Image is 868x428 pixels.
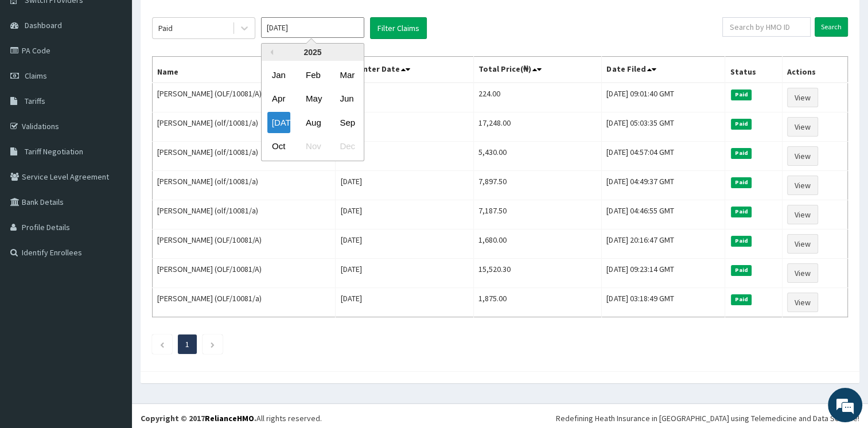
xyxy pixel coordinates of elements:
a: Next page [210,339,215,349]
td: 7,187.50 [474,200,602,229]
td: 17,248.00 [474,112,602,142]
td: [DATE] [336,229,474,259]
div: Choose September 2025 [335,112,358,133]
div: Choose May 2025 [301,88,324,110]
button: Previous Year [267,49,273,55]
td: [DATE] 09:01:40 GMT [602,83,725,112]
div: Choose March 2025 [335,64,358,85]
a: View [787,176,818,195]
span: Claims [25,71,47,81]
td: [DATE] [336,200,474,229]
td: [DATE] [336,288,474,317]
span: Paid [731,207,752,217]
th: Date Filed [602,57,725,83]
td: [DATE] [336,259,474,288]
td: [DATE] 04:46:55 GMT [602,200,725,229]
a: View [787,88,818,107]
button: Filter Claims [370,17,427,39]
img: d_794563401_company_1708531726252_794563401 [21,57,46,86]
div: Choose January 2025 [267,64,290,85]
td: [PERSON_NAME] (olf/10081/a) [153,200,336,229]
a: Page 1 is your current page [185,339,189,349]
th: Name [153,57,336,83]
a: RelianceHMO [205,413,254,423]
td: [DATE] [336,171,474,200]
td: [PERSON_NAME] (OLF/10081/a) [153,288,336,317]
th: Actions [782,57,847,83]
div: Choose October 2025 [267,136,290,157]
div: Choose July 2025 [267,112,290,133]
span: Paid [731,148,752,158]
textarea: Type your message and hit 'Enter' [6,297,219,337]
td: [PERSON_NAME] (OLF/10081/A) [153,259,336,288]
div: Paid [158,22,173,34]
td: [DATE] 20:16:47 GMT [602,229,725,259]
span: Paid [731,236,752,246]
span: Tariffs [25,96,45,106]
th: Total Price(₦) [474,57,602,83]
span: Dashboard [25,20,62,30]
th: Status [725,57,783,83]
div: 2025 [262,44,364,61]
a: View [787,117,818,137]
span: Paid [731,177,752,188]
td: 1,875.00 [474,288,602,317]
div: Choose June 2025 [335,88,358,110]
input: Select Month and Year [261,17,364,38]
td: [DATE] 03:18:49 GMT [602,288,725,317]
div: Choose April 2025 [267,88,290,110]
span: Paid [731,119,752,129]
div: Choose February 2025 [301,64,324,85]
td: [DATE] 05:03:35 GMT [602,112,725,142]
a: View [787,234,818,254]
td: [DATE] 04:57:04 GMT [602,142,725,171]
div: Choose August 2025 [301,112,324,133]
td: 15,520.30 [474,259,602,288]
td: [PERSON_NAME] (OLF/10081/A) [153,229,336,259]
input: Search by HMO ID [722,17,811,37]
a: Previous page [159,339,165,349]
a: View [787,293,818,312]
td: 1,680.00 [474,229,602,259]
span: Paid [731,294,752,305]
div: Redefining Heath Insurance in [GEOGRAPHIC_DATA] using Telemedicine and Data Science! [556,413,859,424]
td: [PERSON_NAME] (olf/10081/a) [153,112,336,142]
td: [PERSON_NAME] (olf/10081/a) [153,171,336,200]
div: Minimize live chat window [188,6,216,33]
td: [PERSON_NAME] (olf/10081/a) [153,142,336,171]
td: 5,430.00 [474,142,602,171]
td: [PERSON_NAME] (OLF/10081/A) [153,83,336,112]
a: View [787,263,818,283]
a: View [787,146,818,166]
span: Tariff Negotiation [25,146,83,157]
td: [DATE] 09:23:14 GMT [602,259,725,288]
span: We're online! [67,136,158,252]
span: Paid [731,90,752,100]
span: Paid [731,265,752,275]
div: month 2025-07 [262,63,364,158]
a: View [787,205,818,224]
input: Search [815,17,848,37]
td: 224.00 [474,83,602,112]
div: Chat with us now [60,64,193,79]
strong: Copyright © 2017 . [141,413,256,423]
td: [DATE] 04:49:37 GMT [602,171,725,200]
td: 7,897.50 [474,171,602,200]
